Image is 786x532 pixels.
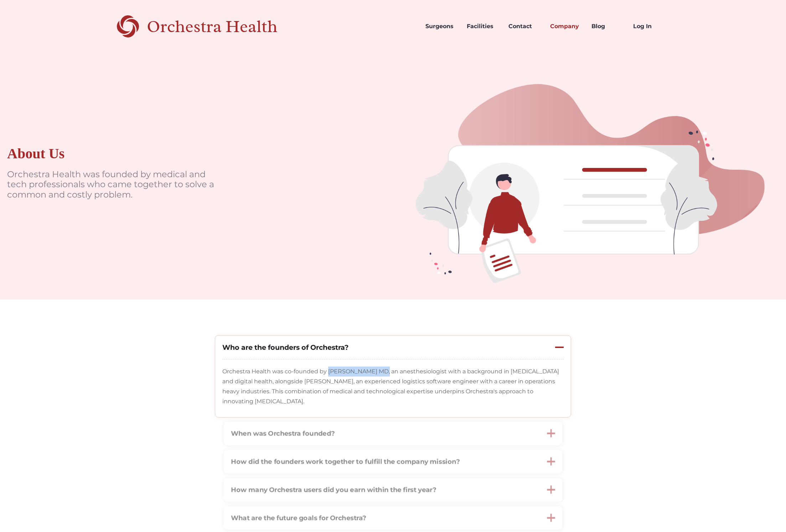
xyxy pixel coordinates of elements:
p: Orchestra Health was founded by medical and tech professionals who came together to solve a commo... [7,169,221,200]
strong: Who are the founders of Orchestra? [222,343,348,352]
div: About Us [7,145,64,162]
a: Log In [627,14,669,39]
a: Surgeons [420,14,461,39]
a: Facilities [461,14,503,39]
strong: How many Orchestra users did you earn within the first year? [231,486,436,494]
p: Orchestra Health was co-founded by [PERSON_NAME] MD, an anesthesiologist with a background in [ME... [222,367,564,406]
strong: How did the founders work together to fulfill the company mission? [231,457,460,466]
a: Contact [503,14,544,39]
a: home [117,14,302,39]
div: Orchestra Health [147,19,302,34]
a: Blog [586,14,627,39]
a: Company [544,14,586,39]
img: doctors [393,53,786,300]
strong: When was Orchestra founded? [231,429,335,438]
strong: What are the future goals for Orchestra? [231,514,366,522]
